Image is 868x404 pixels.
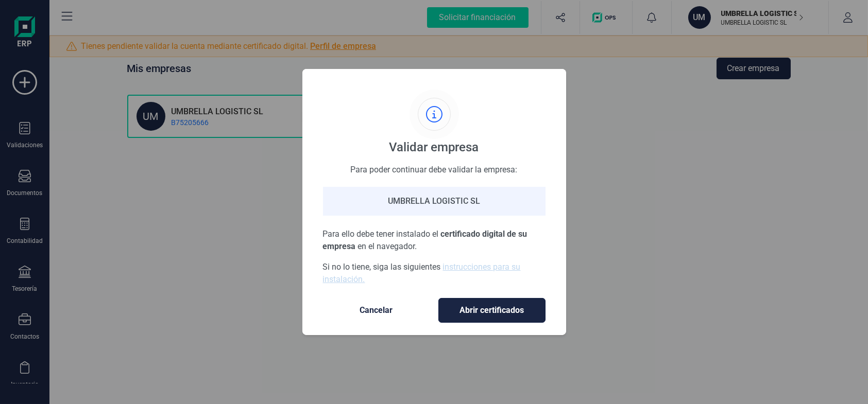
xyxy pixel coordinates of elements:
[323,298,430,323] button: Cancelar
[389,139,479,155] div: Validar empresa
[449,304,535,317] span: Abrir certificados
[323,164,546,174] div: Para poder continuar debe validar la empresa:
[438,298,546,323] button: Abrir certificados
[323,261,546,286] p: Si no lo tiene, siga las siguientes
[333,304,420,317] span: Cancelar
[323,228,546,253] p: Para ello debe tener instalado el en el navegador.
[323,187,546,216] div: UMBRELLA LOGISTIC SL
